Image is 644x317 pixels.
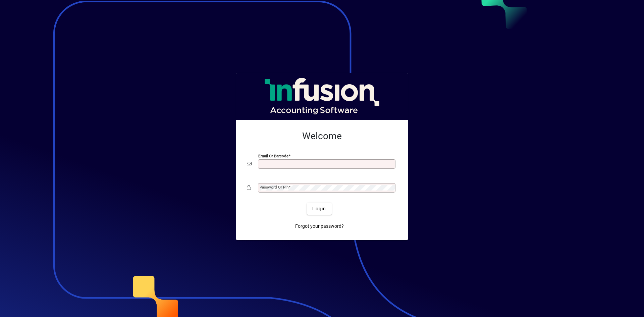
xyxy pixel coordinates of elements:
[260,185,288,190] mat-label: Password or Pin
[247,130,397,142] h2: Welcome
[312,205,326,212] span: Login
[307,203,331,215] button: Login
[295,223,344,230] span: Forgot your password?
[292,220,346,232] a: Forgot your password?
[258,154,288,158] mat-label: Email or Barcode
